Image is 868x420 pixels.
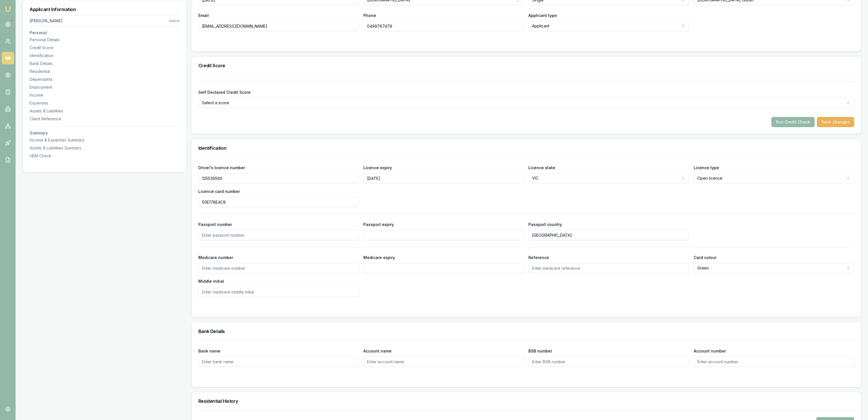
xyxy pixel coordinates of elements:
label: Medicare number [198,255,233,260]
div: Income & Expenses Summary [30,137,180,143]
label: Passport country [528,222,562,227]
label: Passport number [198,222,232,227]
input: Enter medicare middle initial [198,287,359,297]
img: emu-icon-u.png [5,6,11,12]
div: Credit Score [30,45,180,51]
div: Personal Details [30,37,180,43]
button: Run Credit Check [771,117,815,127]
label: Email [198,13,209,18]
label: Card colour [694,255,717,260]
h3: Summary [30,131,180,135]
input: Enter passport country [528,230,689,240]
label: Licence state [528,165,555,170]
label: Account number [694,349,726,353]
label: Self Declared Credit Score [198,90,251,95]
label: BSB number [528,349,552,353]
div: Income [30,92,180,98]
div: Assets & Liabilities Summary [30,145,180,151]
input: Enter account name [363,356,524,367]
label: Phone [363,13,376,18]
div: Dependants [30,77,180,82]
h3: Residential History [198,399,854,403]
h3: Applicant Information [30,7,180,12]
div: [PERSON_NAME] [30,18,62,24]
input: Enter bank name [198,356,359,367]
input: Enter medicare reference [528,263,689,273]
div: Employment [30,84,180,90]
label: Reference [528,255,549,260]
div: switch [169,19,180,23]
input: 0431 234 567 [363,21,524,31]
label: Medicare expiry [363,255,395,260]
label: Driver's licence number [198,165,245,170]
label: Middle initial [198,279,224,284]
h3: Personal [30,31,180,35]
div: Bank Details [30,61,180,66]
label: Licence card number [198,189,240,194]
label: Bank name [198,349,220,353]
input: Enter BSB number [528,356,689,367]
label: Applicant type [528,13,557,18]
input: Enter medicare number [198,263,359,273]
div: Client Reference [30,116,180,122]
button: Save changes [817,117,854,127]
input: Enter driver's licence number [198,173,359,183]
div: Assets & Liabilities [30,108,180,114]
label: Licence type [694,165,719,170]
input: Enter account number [694,356,854,367]
div: Identification [30,53,180,58]
h3: Identification [198,146,854,150]
input: Enter driver's licence card number [198,197,359,207]
div: Expenses [30,100,180,106]
div: HEM Check [30,153,180,159]
h3: Credit Score [198,63,854,68]
label: Passport expiry [363,222,394,227]
div: Residential [30,69,180,74]
label: Account name [363,349,392,353]
input: Enter passport number [198,230,359,240]
h3: Bank Details [198,329,854,334]
label: Licence expiry [363,165,392,170]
